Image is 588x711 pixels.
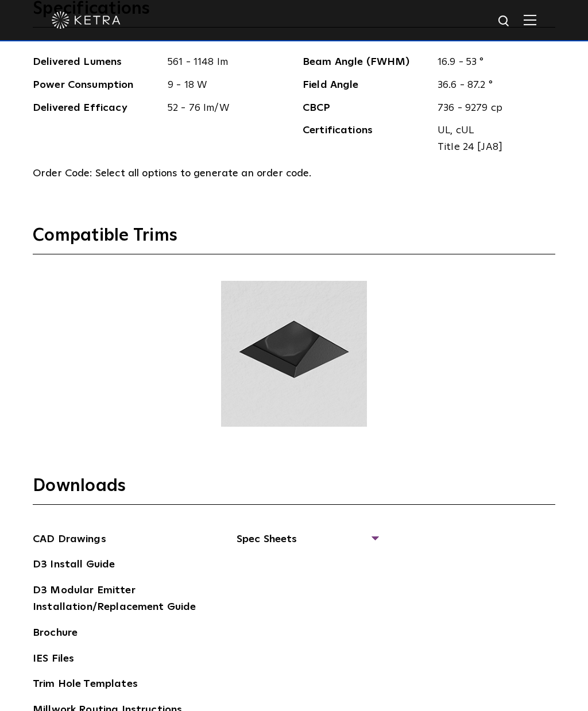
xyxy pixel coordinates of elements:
img: search icon [497,14,512,29]
span: Beam Angle (FWHM) [303,54,429,71]
h3: Compatible Trims [33,225,555,254]
span: Select all options to generate an order code. [95,168,312,179]
span: 52 - 76 lm/W [159,100,285,117]
a: Brochure [33,625,78,643]
span: 36.6 - 87.2 ° [429,77,555,94]
span: Spec Sheets [237,531,377,557]
a: D3 Modular Emitter Installation/Replacement Guide [33,582,205,617]
span: UL, cUL [438,122,547,139]
h3: Downloads [33,475,555,505]
span: 9 - 18 W [159,77,285,94]
a: D3 Install Guide [33,557,115,575]
span: 736 - 9279 cp [429,100,555,117]
a: Trim Hole Templates [33,676,138,694]
img: TRM197.jpg [219,281,369,427]
span: Certifications [303,122,429,156]
span: Power Consumption [33,77,159,94]
span: Delivered Efficacy [33,100,159,117]
span: Delivered Lumens [33,54,159,71]
span: 561 - 1148 lm [159,54,285,71]
span: 16.9 - 53 ° [429,54,555,71]
span: Order Code: [33,168,92,179]
span: Title 24 [JA8] [438,139,547,156]
a: IES Files [33,651,74,669]
a: CAD Drawings [33,531,106,550]
img: Hamburger%20Nav.svg [524,14,536,25]
img: ketra-logo-2019-white [52,11,121,29]
span: Field Angle [303,77,429,94]
span: CBCP [303,100,429,117]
